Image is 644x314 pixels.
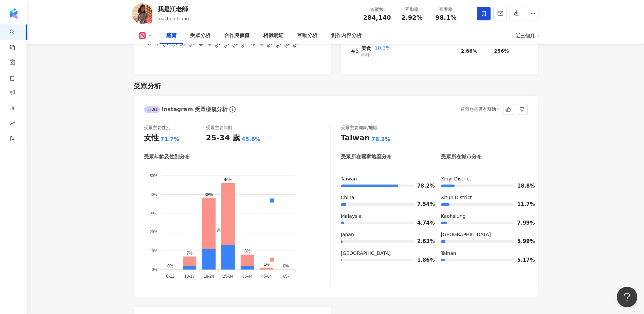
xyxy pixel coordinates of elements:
[435,14,456,21] span: 98.1%
[461,48,478,54] span: 2.86%
[361,52,369,57] span: 飲料
[363,14,391,21] span: 284,140
[134,81,161,91] div: 受眾分析
[144,133,159,143] div: 女性
[283,40,292,49] tspan: 9/22
[441,250,528,257] div: Tainan
[132,3,152,24] img: KOL Avatar
[263,32,283,40] div: 相似網紅
[150,249,157,253] tspan: 10%
[158,16,189,21] span: teacherchiang
[441,176,528,182] div: Xinyi District
[166,274,174,279] tspan: 0-12
[361,45,371,51] span: 美食
[341,231,427,238] div: Japan
[506,107,511,112] span: like
[228,105,237,114] span: info-circle
[517,184,528,189] span: 18.8%
[331,32,362,40] div: 創作內容分析
[417,239,427,244] span: 2.63%
[240,40,249,49] tspan: 8/31
[212,228,225,233] span: 男性
[242,274,253,279] tspan: 35-44
[517,239,528,244] span: 5.99%
[516,30,539,41] div: 近三個月
[190,32,210,40] div: 受眾分析
[150,230,157,234] tspan: 20%
[417,258,427,263] span: 1.86%
[351,47,361,55] div: #5
[441,153,482,160] div: 受眾所在城市分布
[188,40,197,49] tspan: 7/28
[417,184,427,189] span: 78.2%
[341,133,370,143] div: Taiwan
[517,258,528,263] span: 5.17%
[144,106,227,113] div: Instagram 受眾樣貌分析
[297,32,317,40] div: 互動分析
[184,274,195,279] tspan: 13-17
[266,40,275,49] tspan: 9/10
[517,202,528,207] span: 11.7%
[401,14,422,21] span: 2.92%
[399,6,425,13] div: 互動率
[517,221,528,226] span: 7.99%
[144,125,170,131] div: 受眾主要性別
[341,213,427,220] div: Malaysia
[144,106,160,113] div: AI
[150,211,157,215] tspan: 30%
[341,125,378,131] div: 受眾主要國家/地區
[283,274,289,279] tspan: 65-
[242,136,261,143] div: 45.6%
[162,40,171,49] tspan: 7/13
[170,40,180,49] tspan: 7/17
[341,250,427,257] div: [GEOGRAPHIC_DATA]
[441,231,528,238] div: [GEOGRAPHIC_DATA]
[433,6,459,13] div: 觀看率
[341,194,427,201] div: China
[8,8,19,19] img: logo icon
[158,5,189,13] div: 我是江老師
[223,274,233,279] tspan: 25-34
[494,48,509,54] span: 256%
[231,40,240,49] tspan: 8/25
[461,104,500,115] div: 這對您是否有幫助？
[417,221,427,226] span: 4.74%
[206,133,240,143] div: 25-34 歲
[341,176,427,182] div: Taiwan
[363,6,391,13] div: 追蹤數
[10,24,23,51] a: search
[417,202,427,207] span: 7.54%
[166,32,177,40] div: 總覽
[222,40,232,49] tspan: 8/18
[203,274,214,279] tspan: 18-24
[144,153,190,160] div: 受眾年齡及性別分布
[150,192,157,196] tspan: 40%
[441,194,528,201] div: Xitun District
[261,274,272,279] tspan: 45-64
[374,45,391,51] span: 10.3%
[179,40,188,49] tspan: 7/24
[275,40,284,49] tspan: 9/15
[371,136,390,143] div: 78.2%
[292,40,301,49] tspan: 9/28
[206,125,233,131] div: 受眾主要年齡
[617,287,637,307] iframe: Help Scout Beacon - Open
[214,40,223,49] tspan: 8/14
[161,136,180,143] div: 71.7%
[520,107,525,112] span: dislike
[341,153,392,160] div: 受眾所在國家地區分布
[441,213,528,220] div: Kaohsiung
[10,117,15,132] span: rise
[152,267,157,272] tspan: 0%
[224,32,250,40] div: 合作與價值
[150,174,157,178] tspan: 50%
